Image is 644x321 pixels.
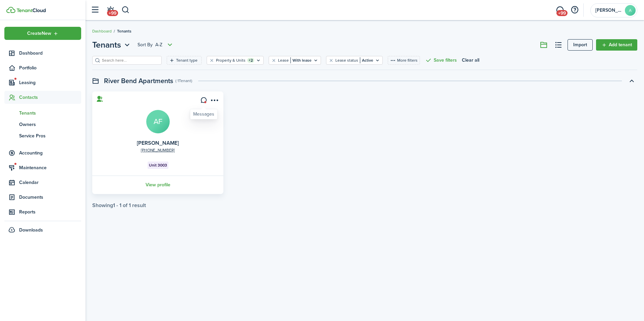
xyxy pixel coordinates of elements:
[553,2,566,19] a: Messaging
[568,39,593,51] a: Import
[328,58,334,63] button: Clear filter
[16,8,46,12] img: TenantCloud
[4,47,81,60] a: Dashboard
[193,111,214,118] div: Messages
[113,201,131,209] pagination-page-total: 1 - 1 of 1
[209,97,219,106] button: Open menu
[141,147,175,153] a: [PHONE_NUMBER]
[207,56,264,65] filter-tag: Open filter
[155,42,162,48] span: A-Z
[626,75,637,86] button: Toggle accordion
[4,107,81,119] a: Tenants
[6,7,15,13] img: TenantCloud
[92,91,637,208] tenant-list-swimlane-item: Toggle accordion
[176,57,198,63] filter-tag-label: Tenant type
[27,31,51,36] span: Create New
[19,132,81,139] span: Service Pros
[92,39,131,51] button: Open menu
[278,57,289,63] filter-tag-label: Lease
[92,28,112,34] a: Dashboard
[91,176,224,194] a: View profile
[19,79,81,86] span: Leasing
[137,139,179,147] a: [PERSON_NAME]
[107,10,118,16] span: +99
[19,121,81,128] span: Owners
[92,39,121,51] span: Tenants
[209,58,215,63] button: Clear filter
[138,41,174,49] button: Open menu
[360,57,373,63] filter-tag-value: Active
[19,208,81,215] span: Reports
[290,57,312,63] filter-tag-value: With lease
[388,56,420,65] button: More filters
[104,76,173,86] swimlane-title: River Bend Apartments
[117,28,131,34] span: Tenants
[89,4,101,16] button: Open sidebar
[4,205,81,218] a: Reports
[4,119,81,130] a: Owners
[335,57,358,63] filter-tag-label: Lease status
[247,58,254,63] filter-tag-counter: +2
[104,2,117,19] a: Notifications
[138,41,174,49] button: Sort byA-Z
[19,149,81,156] span: Accounting
[425,56,457,65] button: Save filters
[121,4,130,16] button: Search
[19,164,81,171] span: Maintenance
[167,56,202,65] filter-tag: Open filter
[269,56,321,65] filter-tag: Open filter
[271,58,277,63] button: Clear filter
[19,227,43,234] span: Downloads
[92,202,146,208] div: Showing result
[175,78,192,84] swimlane-subtitle: ( 1 Tenant )
[19,110,81,117] span: Tenants
[4,130,81,141] a: Service Pros
[462,56,479,65] button: Clear all
[569,4,580,16] button: Open resource center
[556,10,568,16] span: +99
[146,110,170,133] a: AF
[19,194,81,201] span: Documents
[596,39,637,51] a: Add tenant
[19,64,81,71] span: Portfolio
[138,42,155,48] span: Sort by
[4,27,81,40] button: Open menu
[100,57,159,64] input: Search here...
[625,5,636,16] avatar-text: A
[326,56,383,65] filter-tag: Open filter
[19,50,81,57] span: Dashboard
[19,94,81,101] span: Contacts
[216,57,246,63] filter-tag-label: Property & Units
[595,8,622,13] span: Angelica
[92,39,131,51] button: Tenants
[19,179,81,186] span: Calendar
[149,162,167,168] span: Unit 3003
